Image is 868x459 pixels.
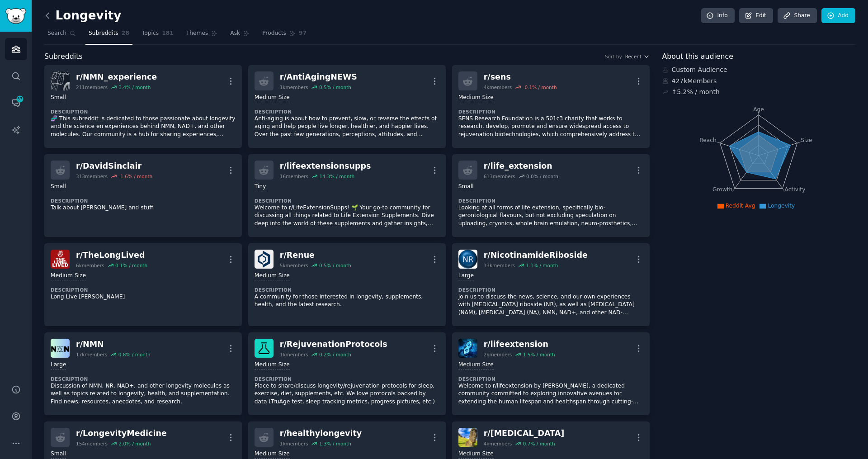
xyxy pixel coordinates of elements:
[452,65,650,148] a: r/sens4kmembers-0.1% / monthMedium SizeDescriptionSENS Research Foundation is a 501c3 charity tha...
[784,186,805,193] tspan: Activity
[319,440,351,447] div: 1.3 % / month
[51,183,66,191] div: Small
[248,243,446,326] a: Renuer/Renue5kmembers0.5% / monthMedium SizeDescriptionA community for those interested in longev...
[44,51,83,62] span: Subreddits
[142,29,159,38] span: Topics
[280,428,362,439] div: r/ healthylongevity
[118,84,151,90] div: 3.4 % / month
[458,428,477,447] img: Rapamycin
[183,26,221,45] a: Themes
[280,440,308,447] div: 1k members
[255,361,290,369] div: Medium Size
[51,382,236,406] p: Discussion of NMN, NR, NAD+, and other longevity molecules as well as topics related to longevity...
[458,198,643,204] dt: Description
[484,351,512,358] div: 2k members
[523,351,555,358] div: 1.5 % / month
[44,154,242,237] a: r/DavidSinclair313members-1.6% / monthSmallDescriptionTalk about [PERSON_NAME] and stuff.
[255,293,439,309] p: A community for those interested in longevity, supplements, health, and the latest research.
[458,287,643,293] dt: Description
[484,161,558,172] div: r/ life_extension
[76,428,167,439] div: r/ LongevityMedicine
[248,154,446,237] a: r/lifeextensionsupps16members14.3% / monthTinyDescriptionWelcome to r/LifeExtensionSupps! 🌱 Your ...
[484,71,557,83] div: r/ sens
[255,376,439,382] dt: Description
[452,154,650,237] a: r/life_extension613members0.0% / monthSmallDescriptionLooking at all forms of life extension, spe...
[16,96,24,102] span: 57
[712,186,732,193] tspan: Growth
[523,84,557,90] div: -0.1 % / month
[255,339,274,358] img: RejuvenationProtocols
[122,29,129,38] span: 28
[625,53,650,60] button: Recent
[484,428,565,439] div: r/ [MEDICAL_DATA]
[76,161,152,172] div: r/ DavidSinclair
[280,173,308,180] div: 16 members
[662,51,733,62] span: About this audience
[76,250,147,261] div: r/ TheLongLived
[280,84,308,90] div: 1k members
[5,8,26,24] img: GummySearch logo
[44,65,242,148] a: NMN_experiencer/NMN_experience211members3.4% / monthSmallDescription🧬 This subreddit is dedicated...
[255,115,439,139] p: Anti-aging is about how to prevent, slow, or reverse the effects of aging and help people live lo...
[753,106,764,113] tspan: Age
[51,361,66,369] div: Large
[768,203,795,209] span: Longevity
[299,29,307,38] span: 97
[452,332,650,415] a: lifeextensionr/lifeextension2kmembers1.5% / monthMedium SizeDescriptionWelcome to r/lifeextension...
[458,450,494,459] div: Medium Size
[248,65,446,148] a: r/AntiAgingNEWS1kmembers0.5% / monthMedium SizeDescriptionAnti-aging is about how to prevent, slo...
[51,198,236,204] dt: Description
[672,87,720,97] div: ↑ 5.2 % / month
[605,53,622,60] div: Sort by
[227,26,253,45] a: Ask
[85,26,132,45] a: Subreddits28
[458,361,494,369] div: Medium Size
[458,272,474,280] div: Large
[51,109,236,115] dt: Description
[115,262,147,269] div: 0.1 % / month
[51,115,236,139] p: 🧬 This subreddit is dedicated to those passionate about longevity and the science en experiences ...
[280,339,387,350] div: r/ RejuvenationProtocols
[662,76,856,86] div: 427k Members
[778,8,816,24] a: Share
[118,351,151,358] div: 0.8 % / month
[255,382,439,406] p: Place to share/discuss longevity/rejuvenation protocols for sleep, exercise, diet, supplements, e...
[319,351,351,358] div: 0.2 % / month
[76,351,107,358] div: 17k members
[51,272,86,280] div: Medium Size
[76,71,157,83] div: r/ NMN_experience
[44,26,79,45] a: Search
[484,339,555,350] div: r/ lifeextension
[255,250,274,269] img: Renue
[484,173,515,180] div: 613 members
[255,450,290,459] div: Medium Size
[255,198,439,204] dt: Description
[51,250,70,269] img: TheLongLived
[44,243,242,326] a: TheLongLivedr/TheLongLived6kmembers0.1% / monthMedium SizeDescriptionLong Live [PERSON_NAME]
[51,287,236,293] dt: Description
[458,339,477,358] img: lifeextension
[262,29,286,38] span: Products
[701,8,735,24] a: Info
[458,293,643,317] p: Join us to discuss the news, science, and our own experiences with [MEDICAL_DATA] riboside (NR), ...
[458,109,643,115] dt: Description
[118,440,151,447] div: 2.0 % / month
[458,250,477,269] img: NicotinamideRiboside
[186,29,208,38] span: Themes
[255,204,439,228] p: Welcome to r/LifeExtensionSupps! 🌱 Your go-to community for discussing all things related to Life...
[255,94,290,102] div: Medium Size
[255,109,439,115] dt: Description
[51,94,66,102] div: Small
[76,84,108,90] div: 211 members
[320,173,355,180] div: 14.3 % / month
[458,376,643,382] dt: Description
[76,440,108,447] div: 154 members
[523,440,555,447] div: 0.7 % / month
[821,8,855,24] a: Add
[526,262,558,269] div: 1.1 % / month
[44,332,242,415] a: NMNr/NMN17kmembers0.8% / monthLargeDescriptionDiscussion of NMN, NR, NAD+, and other longevity mo...
[255,272,290,280] div: Medium Size
[726,203,755,209] span: Reddit Avg
[484,440,512,447] div: 4k members
[51,293,236,301] p: Long Live [PERSON_NAME]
